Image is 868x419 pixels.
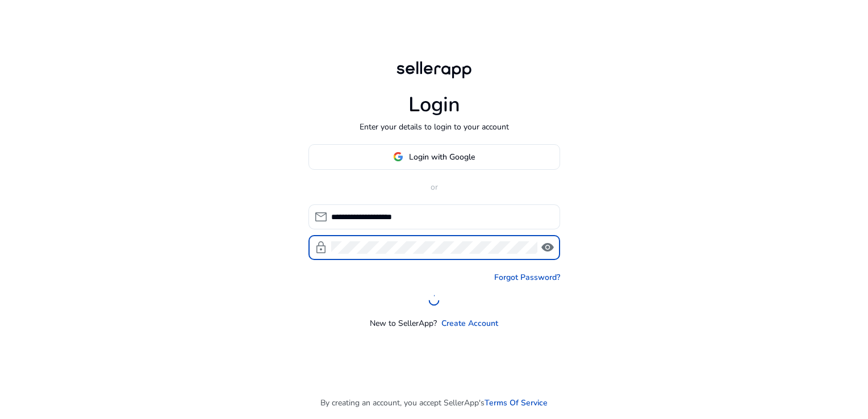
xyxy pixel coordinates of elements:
a: Terms Of Service [485,397,548,409]
img: google-logo.svg [393,152,403,162]
span: lock [314,241,328,254]
button: Login with Google [308,144,560,170]
a: Create Account [441,317,498,329]
p: Enter your details to login to your account [360,121,509,133]
span: mail [314,210,328,224]
span: Login with Google [409,151,475,163]
p: or [308,181,560,193]
a: Forgot Password? [494,271,560,283]
span: visibility [541,241,554,254]
p: New to SellerApp? [370,317,437,329]
h1: Login [408,93,460,117]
